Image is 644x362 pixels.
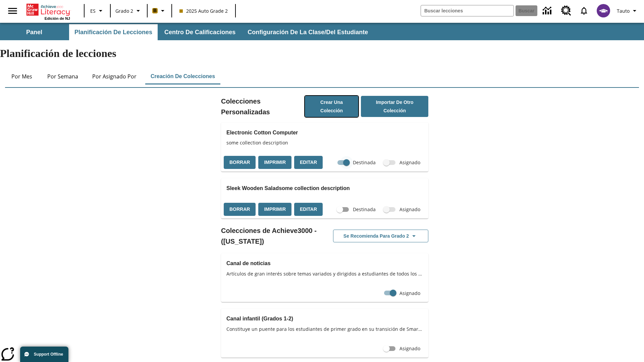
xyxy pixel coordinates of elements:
[333,230,428,243] button: Se recomienda para Grado 2
[226,314,423,323] h3: Canal infantil (Grados 1-2)
[26,3,70,16] a: Portada
[87,5,108,17] button: Lenguaje: ES, Selecciona un idioma
[242,24,373,40] button: Configuración de la clase/del estudiante
[399,206,420,213] span: Asignado
[226,128,423,137] h3: Electronic Cotton Computer
[226,259,423,268] h3: Canal de noticias
[226,184,423,193] h3: Sleek Wooden Saladsome collection description
[614,5,641,17] button: Perfil/Configuración
[226,139,423,146] span: some collection description
[226,325,423,333] span: Constituye un puente para los estudiantes de primer grado en su transición de SmartyAnts a Achiev...
[224,203,256,216] button: Borrar
[150,5,169,17] button: Boost El color de la clase es anaranjado claro. Cambiar el color de la clase.
[258,156,291,169] button: Imprimir, Se abrirá en una ventana nueva
[221,96,305,117] h2: Colecciones Personalizadas
[221,225,325,247] h2: Colecciones de Achieve3000 - ([US_STATE])
[617,7,630,14] span: Tauto
[113,5,145,17] button: Grado: Grado 2, Elige un grado
[179,7,228,14] span: 2025 Auto Grade 2
[42,68,84,84] button: Por semana
[153,6,157,15] span: B
[305,96,359,117] button: Crear una colección
[226,270,423,277] span: Artículos de gran interés sobre temas variados y dirigidos a estudiantes de todos los grados.
[45,16,70,20] span: Edición de NJ
[399,290,420,297] span: Asignado
[5,68,39,84] button: Por mes
[593,2,614,19] button: Escoja un nuevo avatar
[353,206,376,213] span: Destinada
[26,2,70,20] div: Portada
[258,203,291,216] button: Imprimir, Se abrirá en una ventana nueva
[115,7,133,14] span: Grado 2
[294,156,323,169] button: Editar
[145,68,220,84] button: Creación de colecciones
[575,2,593,19] a: Notificaciones
[3,1,22,21] button: Abrir el menú lateral
[20,347,68,362] button: Support Offline
[34,352,63,357] span: Support Offline
[557,2,575,20] a: Centro de recursos, Se abrirá en una pestaña nueva.
[361,96,428,117] button: Importar de otro Colección
[399,159,420,166] span: Asignado
[90,7,96,14] span: ES
[597,4,610,17] img: avatar image
[399,345,420,352] span: Asignado
[539,2,557,20] a: Centro de información
[353,159,376,166] span: Destinada
[1,24,68,40] button: Panel
[69,24,158,40] button: Planificación de lecciones
[87,68,142,84] button: Por asignado por
[159,24,241,40] button: Centro de calificaciones
[224,156,256,169] button: Borrar
[294,203,323,216] button: Editar
[421,5,514,16] input: Buscar campo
